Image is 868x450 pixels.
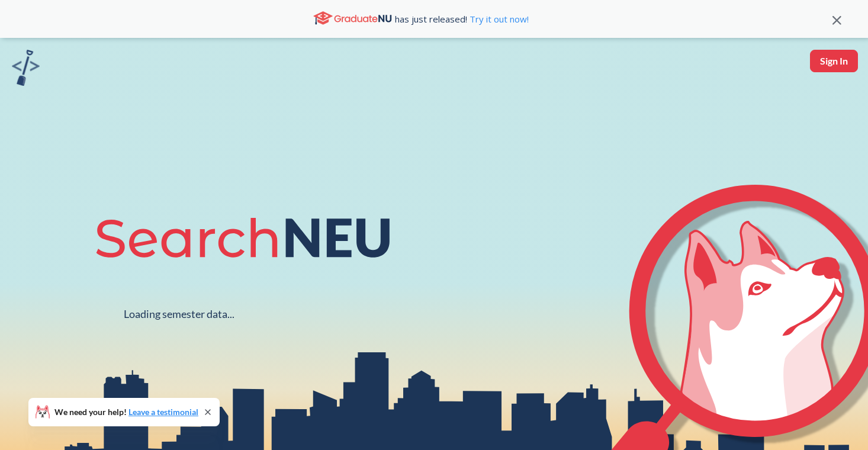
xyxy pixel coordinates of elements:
[54,408,198,416] span: We need your help!
[395,12,529,25] span: has just released!
[12,50,40,89] a: sandbox logo
[467,13,529,25] a: Try it out now!
[810,50,858,72] button: Sign In
[128,407,198,417] a: Leave a testimonial
[12,50,40,86] img: sandbox logo
[124,307,234,321] div: Loading semester data...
